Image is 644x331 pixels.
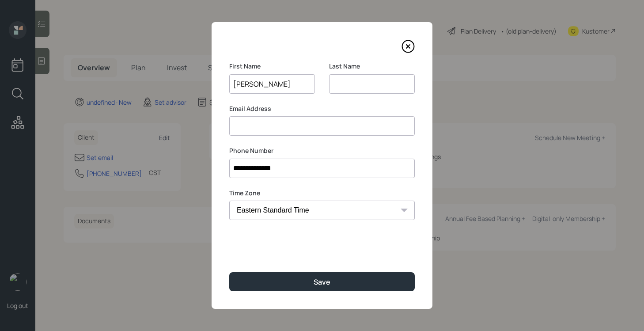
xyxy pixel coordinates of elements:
label: First Name [229,62,315,71]
label: Time Zone [229,189,415,198]
button: Save [229,272,415,291]
div: Save [314,277,330,287]
label: Last Name [329,62,415,71]
label: Email Address [229,104,415,113]
label: Phone Number [229,146,415,155]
